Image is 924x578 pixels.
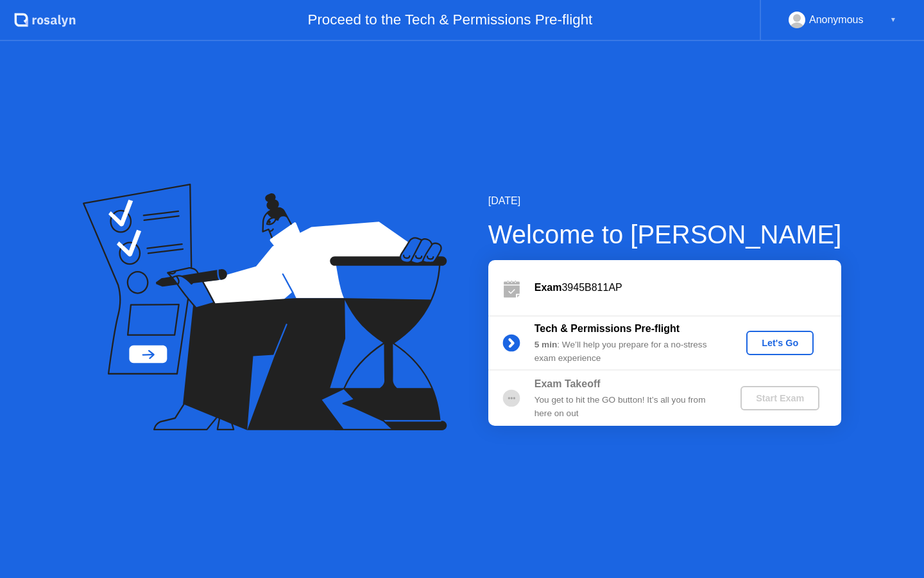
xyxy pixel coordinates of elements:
div: Start Exam [746,393,814,403]
b: 5 min [535,340,558,349]
div: Let's Go [751,338,809,348]
div: Anonymous [809,12,864,28]
div: ▼ [890,12,896,28]
b: Exam [535,282,562,293]
button: Let's Go [746,331,814,355]
div: Welcome to [PERSON_NAME] [488,215,842,254]
b: Tech & Permissions Pre-flight [535,323,680,334]
div: You get to hit the GO button! It’s all you from here on out [535,394,719,420]
div: 3945B811AP [535,280,841,295]
button: Start Exam [740,386,819,410]
div: : We’ll help you prepare for a no-stress exam experience [535,338,719,365]
div: [DATE] [488,193,842,209]
b: Exam Takeoff [535,378,601,389]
